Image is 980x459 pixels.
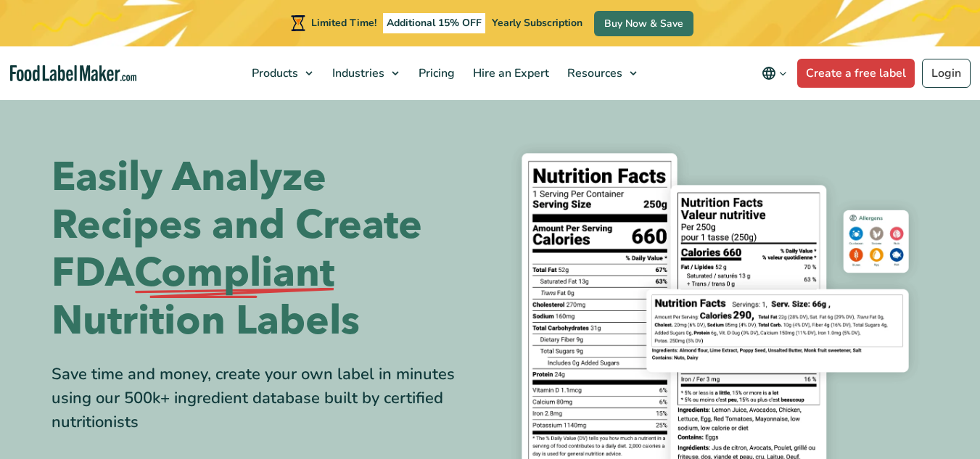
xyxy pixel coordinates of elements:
[594,11,693,36] a: Buy Now & Save
[383,13,485,33] span: Additional 15% OFF
[410,46,461,100] a: Pricing
[311,16,376,30] span: Limited Time!
[10,65,137,82] a: Food Label Maker homepage
[752,59,797,88] button: Change language
[492,16,582,30] span: Yearly Subscription
[559,46,644,100] a: Resources
[247,65,300,81] span: Products
[563,65,624,81] span: Resources
[464,46,555,100] a: Hire an Expert
[414,65,456,81] span: Pricing
[328,65,386,81] span: Industries
[469,65,551,81] span: Hire an Expert
[243,46,320,100] a: Products
[52,363,479,434] div: Save time and money, create your own label in minutes using our 500k+ ingredient database built b...
[797,59,915,88] a: Create a free label
[324,46,406,100] a: Industries
[134,249,334,297] span: Compliant
[52,154,479,345] h1: Easily Analyze Recipes and Create FDA Nutrition Labels
[922,59,971,88] a: Login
